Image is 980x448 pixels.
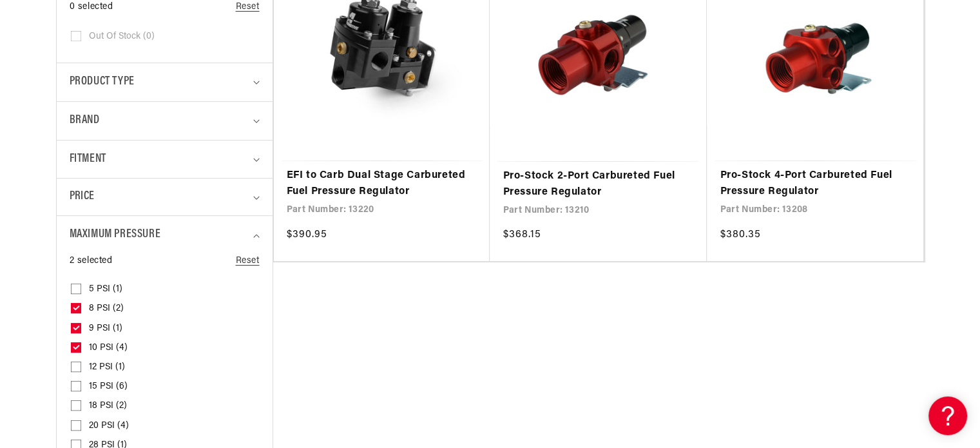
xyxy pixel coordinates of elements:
a: Pro-Stock 4-Port Carbureted Fuel Pressure Regulator [720,168,910,200]
span: Out of stock (0) [89,31,155,43]
span: 20 PSI (4) [89,420,129,432]
a: Pro-Stock 2-Port Carbureted Fuel Pressure Regulator [503,168,694,201]
summary: Maximum Pressure (2 selected) [70,216,260,254]
span: 15 PSI (6) [89,381,128,393]
span: 2 selected [70,254,113,268]
span: Maximum Pressure [70,226,161,244]
summary: Brand (0 selected) [70,102,260,140]
summary: Fitment (0 selected) [70,141,260,179]
span: Fitment [70,150,106,169]
span: Product type [70,73,135,92]
a: Reset [236,254,260,268]
span: 12 PSI (1) [89,362,125,373]
span: Brand [70,112,100,130]
span: 10 PSI (4) [89,342,128,354]
summary: Product type (0 selected) [70,63,260,101]
span: 5 PSI (1) [89,284,122,295]
summary: Price [70,179,260,215]
span: Price [70,188,95,206]
a: EFI to Carb Dual Stage Carbureted Fuel Pressure Regulator [287,168,477,200]
span: 9 PSI (1) [89,323,122,335]
span: 8 PSI (2) [89,303,124,315]
span: 18 PSI (2) [89,400,127,412]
